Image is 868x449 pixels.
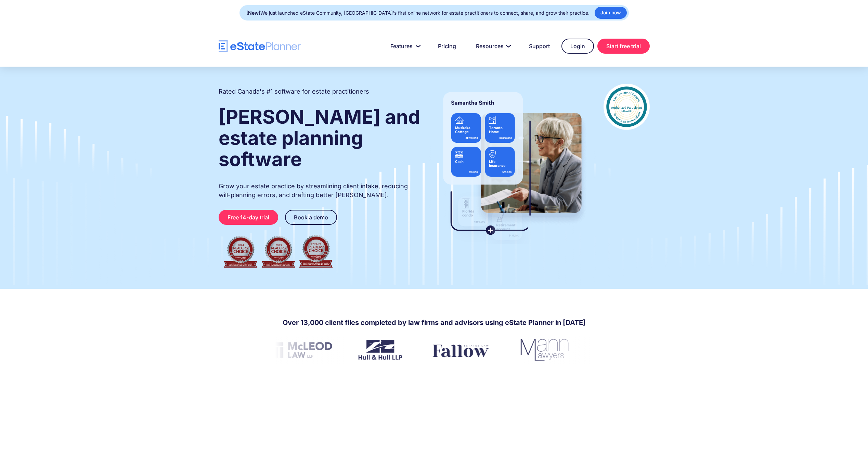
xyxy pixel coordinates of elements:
[246,8,590,18] div: We just launched eState Community, [GEOGRAPHIC_DATA]'s first online network for estate practition...
[219,182,421,200] p: Grow your estate practice by streamlining client intake, reducing will-planning errors, and draft...
[521,39,558,53] a: Support
[430,39,464,53] a: Pricing
[219,210,278,225] a: Free 14-day trial
[283,318,586,327] h4: Over 13,000 client files completed by law firms and advisors using eState Planner in [DATE]
[219,40,301,52] a: home
[435,84,590,244] img: estate planner showing wills to their clients, using eState Planner, a leading estate planning so...
[468,39,517,53] a: Resources
[219,87,369,96] h2: Rated Canada's #1 software for estate practitioners
[246,10,260,16] strong: [New]
[597,39,650,54] a: Start free trial
[285,210,337,225] a: Book a demo
[382,39,426,53] a: Features
[561,39,594,54] a: Login
[219,105,420,171] strong: [PERSON_NAME] and estate planning software
[595,7,627,19] a: Join now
